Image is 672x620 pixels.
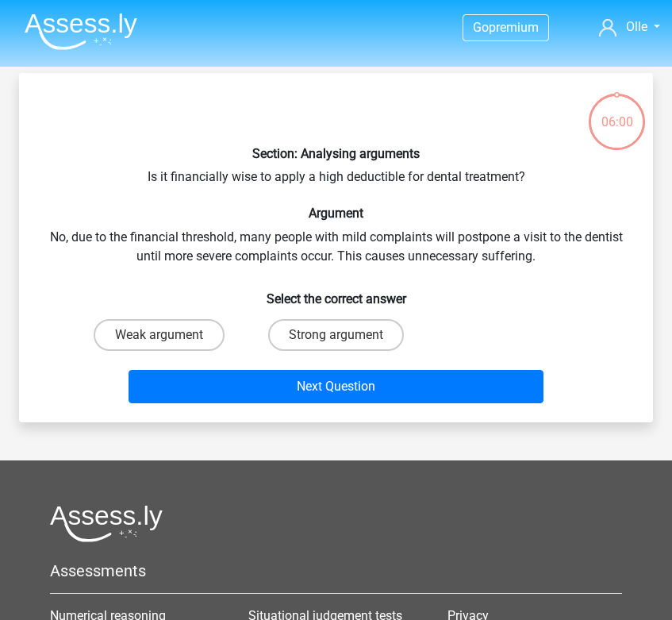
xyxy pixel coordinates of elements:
h6: Select the correct answer [44,279,628,306]
span: Go [473,20,489,35]
label: Weak argument [94,319,225,351]
a: Olle [599,17,660,37]
label: Strong argument [268,319,404,351]
img: Assessly [25,13,137,50]
img: Assessly logo [50,505,163,542]
span: premium [489,20,539,35]
h6: Argument [44,206,628,221]
div: Is it financially wise to apply a high deductible for dental treatment? No, due to the financial ... [25,86,647,410]
a: Gopremium [463,17,548,38]
span: Olle [626,19,647,34]
h6: Section: Analysing arguments [44,146,628,161]
h5: Assessments [50,561,622,580]
button: Next Question [129,370,543,403]
div: 06:00 [587,92,647,132]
